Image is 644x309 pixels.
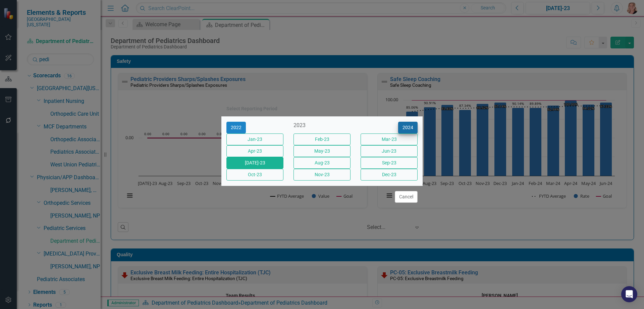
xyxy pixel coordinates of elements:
[621,286,637,302] div: Open Intercom Messenger
[226,169,283,181] button: Oct-23
[361,169,418,181] button: Dec-23
[361,157,418,169] button: Sep-23
[226,106,277,111] div: Select Reporting Period
[361,145,418,157] button: Jun-23
[293,169,351,181] button: Nov-23
[226,122,246,133] button: 2022
[395,191,418,203] button: Cancel
[293,133,351,145] button: Feb-23
[398,122,418,133] button: 2024
[226,145,283,157] button: Apr-23
[293,157,351,169] button: Aug-23
[226,133,283,145] button: Jan-23
[226,157,283,169] button: [DATE]-23
[293,122,351,129] div: 2023
[293,145,351,157] button: May-23
[361,133,418,145] button: Mar-23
